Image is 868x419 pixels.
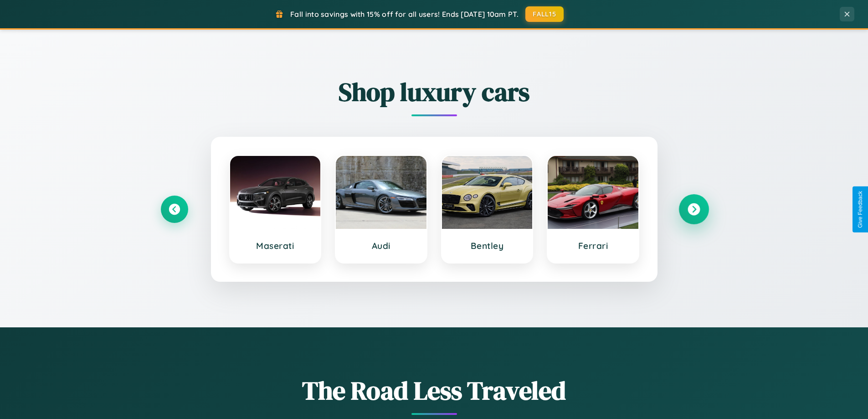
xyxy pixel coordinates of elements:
div: Give Feedback [857,191,863,228]
h3: Ferrari [557,240,629,251]
button: FALL15 [525,6,564,22]
span: Fall into savings with 15% off for all users! Ends [DATE] 10am PT. [290,10,519,19]
h2: Shop luxury cars [161,74,708,109]
h1: The Road Less Traveled [161,373,708,408]
h3: Maserati [239,240,312,251]
h3: Audi [345,240,417,251]
h3: Bentley [451,240,524,251]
